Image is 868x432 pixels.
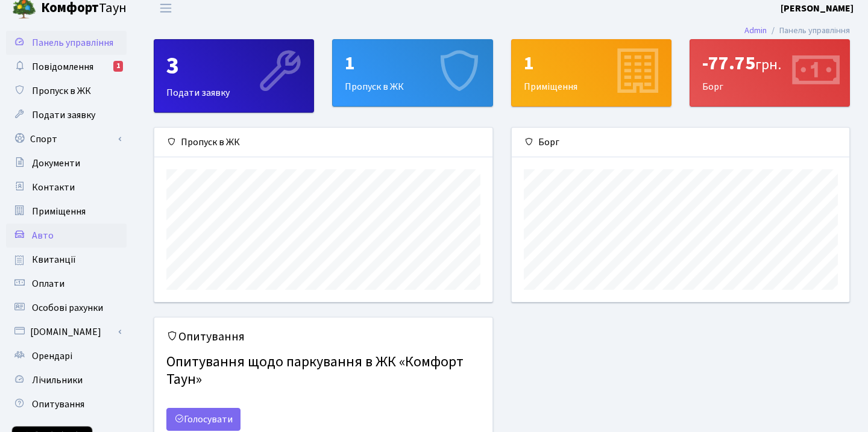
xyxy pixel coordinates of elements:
[32,229,54,242] span: Авто
[32,349,72,363] span: Орендарі
[166,408,241,431] a: Голосувати
[6,31,127,55] a: Панель управління
[511,39,671,107] a: 1Приміщення
[781,1,854,16] a: [PERSON_NAME]
[32,84,91,98] span: Пропуск в ЖК
[32,205,86,218] span: Приміщення
[512,128,850,157] div: Борг
[6,127,127,151] a: Спорт
[6,175,127,199] a: Контакти
[333,40,492,106] div: Пропуск в ЖК
[726,18,868,43] nav: breadcrumb
[6,272,127,296] a: Оплати
[32,157,80,170] span: Документи
[6,55,127,79] a: Повідомлення1
[6,103,127,127] a: Подати заявку
[166,349,480,393] h4: Опитування щодо паркування в ЖК «Комфорт Таун»
[154,40,313,112] div: Подати заявку
[767,24,850,37] li: Панель управління
[332,39,492,107] a: 1Пропуск в ЖК
[702,52,837,75] div: -77.75
[32,60,93,74] span: Повідомлення
[32,108,95,122] span: Подати заявку
[166,52,301,81] div: 3
[32,253,76,266] span: Квитанції
[755,54,781,75] span: грн.
[154,128,492,157] div: Пропуск в ЖК
[32,374,83,387] span: Лічильники
[512,40,671,106] div: Приміщення
[6,392,127,416] a: Опитування
[32,36,113,49] span: Панель управління
[524,52,659,75] div: 1
[6,368,127,392] a: Лічильники
[6,199,127,224] a: Приміщення
[6,79,127,103] a: Пропуск в ЖК
[6,151,127,175] a: Документи
[345,52,480,75] div: 1
[6,224,127,248] a: Авто
[744,24,767,37] a: Admin
[32,181,75,194] span: Контакти
[166,330,480,344] h5: Опитування
[32,277,64,290] span: Оплати
[6,344,127,368] a: Орендарі
[154,39,314,113] a: 3Подати заявку
[32,398,84,411] span: Опитування
[6,320,127,344] a: [DOMAIN_NAME]
[6,248,127,272] a: Квитанції
[32,301,103,315] span: Особові рахунки
[690,40,849,106] div: Борг
[781,2,854,15] b: [PERSON_NAME]
[113,61,123,72] div: 1
[6,296,127,320] a: Особові рахунки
